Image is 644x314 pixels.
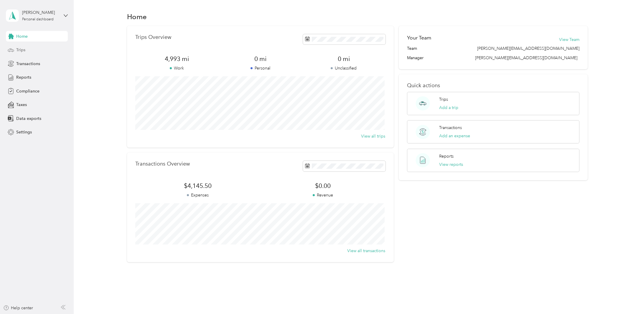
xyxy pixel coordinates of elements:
p: Expenses [135,192,260,198]
p: Unclassified [302,65,386,71]
p: Revenue [260,192,385,198]
button: Add an expense [439,133,470,139]
p: Work [135,65,219,71]
p: Transactions [439,125,462,131]
h2: Your Team [407,34,431,42]
span: 0 mi [302,55,386,63]
span: Taxes [16,102,27,108]
iframe: Everlance-gr Chat Button Frame [611,281,644,314]
div: Personal dashboard [22,18,54,21]
span: 4,993 mi [135,55,219,63]
span: Transactions [16,61,40,67]
button: View Team [559,37,579,43]
button: View reports [439,161,463,168]
span: 0 mi [219,55,302,63]
span: Reports [16,74,31,80]
span: $4,145.50 [135,182,260,190]
p: Trips Overview [135,34,171,40]
p: Personal [219,65,302,71]
div: [PERSON_NAME] [22,9,59,16]
h1: Home [127,14,147,20]
span: Manager [407,55,424,61]
span: $0.00 [260,182,385,190]
button: Help center [3,305,33,311]
button: View all transactions [347,248,386,254]
button: Add a trip [439,105,459,111]
span: Home [16,33,28,39]
span: Team [407,45,417,52]
p: Quick actions [407,82,579,89]
span: Compliance [16,88,39,94]
p: Transactions Overview [135,161,190,167]
span: Settings [16,129,32,135]
p: Trips [439,96,448,103]
span: Data exports [16,115,41,122]
p: Reports [439,153,454,159]
span: [PERSON_NAME][EMAIL_ADDRESS][DOMAIN_NAME] [477,45,579,52]
span: Trips [16,47,25,53]
span: [PERSON_NAME][EMAIL_ADDRESS][DOMAIN_NAME] [475,55,577,60]
button: View all trips [361,133,386,139]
